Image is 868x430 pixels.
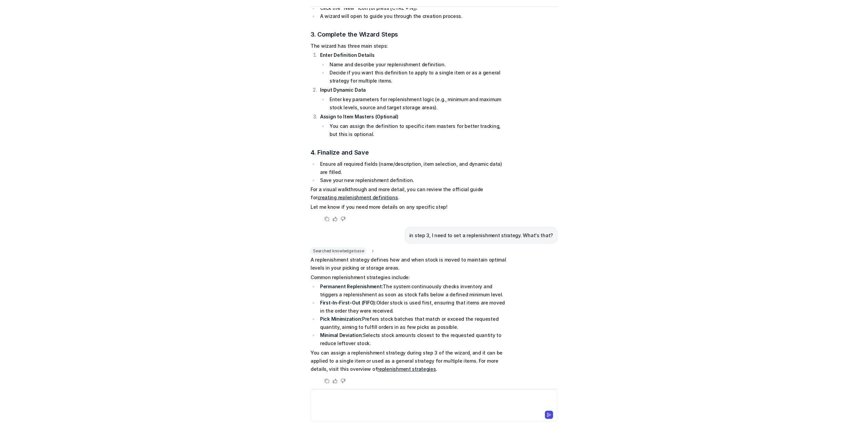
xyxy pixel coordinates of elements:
[320,114,398,119] strong: Assign to Item Masters (Optional)
[328,122,509,138] li: You can assign the definition to specific item masters for better tracking, but this is optional.
[320,300,376,305] strong: First-In-First-Out (FIFO):
[328,69,509,85] li: Decide if you want this definition to apply to a single item or as a general strategy for multipl...
[317,195,398,200] a: creating replenishment definitions
[318,331,509,347] li: Selects stock amounts closest to the requested quantity to reduce leftover stock.
[318,12,509,20] li: A wizard will open to guide you through the creation process.
[320,316,362,322] strong: Pick Minimization:
[311,185,509,202] p: For a visual walkthrough and more detail, you can review the official guide for .
[320,332,363,338] strong: Minimal Deviation:
[311,273,509,281] p: Common replenishment strategies include:
[311,248,366,254] span: Searched knowledge base
[318,4,509,12] li: Click the "New" icon (or press [CTRL + N]).
[311,30,509,39] h3: 3. Complete the Wizard Steps
[311,349,509,373] p: You can assign a replenishment strategy during step 3 of the wizard, and it can be applied to a s...
[311,42,509,50] p: The wizard has three main steps:
[320,52,374,58] strong: Enter Definition Details
[328,95,509,112] li: Enter key parameters for replenishment logic (e.g., minimum and maximum stock levels, source and ...
[311,256,509,272] p: A replenishment strategy defines how and when stock is moved to maintain optimal levels in your p...
[318,282,509,299] li: The system continuously checks inventory and triggers a replenishment as soon as stock falls belo...
[318,299,509,315] li: Older stock is used first, ensuring that items are moved in the order they were received.
[320,87,366,93] strong: Input Dynamic Data
[311,148,509,157] h3: 4. Finalize and Save
[328,61,509,69] li: Name and describe your replenishment definition.
[318,160,509,176] li: Ensure all required fields (name/description, item selection, and dynamic data) are filled.
[409,231,553,240] p: in step 3, I need to set a replenishment strategy. What's that?
[318,315,509,331] li: Prefers stock batches that match or exceed the requested quantity, aiming to fulfill orders in as...
[311,203,509,211] p: Let me know if you need more details on any specific step!
[377,366,436,372] a: replenishment strategies
[318,176,509,184] li: Save your new replenishment definition.
[320,284,383,289] strong: Permanent Replenishment:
